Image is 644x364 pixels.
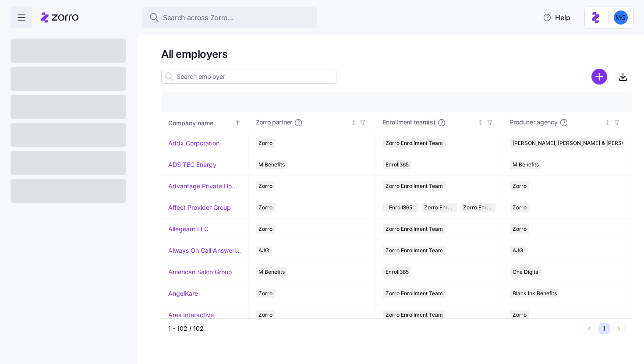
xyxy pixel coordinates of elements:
th: Enrollment team(s)Not sorted [376,113,503,133]
th: Zorro partnerNot sorted [249,113,376,133]
a: AngelKare [168,289,198,298]
span: Zorro partner [256,118,292,127]
a: Advantage Private Home Care [168,182,241,191]
span: Zorro Enrollment Team [386,310,443,320]
span: Enroll365 [386,267,409,277]
span: Zorro [258,181,272,191]
button: 1 [598,323,610,334]
th: Producer agencyNot sorted [503,113,630,133]
span: Zorro [513,181,527,191]
span: Help [543,12,570,23]
span: Enroll365 [386,160,409,170]
a: American Salon Group [168,268,232,276]
span: Zorro [258,310,272,320]
span: MiBenefits [258,160,285,170]
span: One Digital [513,267,540,277]
div: 1 - 102 / 102 [168,324,580,333]
a: Always On Call Answering Service [168,246,241,255]
span: Zorro Enrollment Team [386,246,443,255]
span: Zorro [513,203,527,212]
span: Zorro Enrollment Team [386,224,443,234]
span: AJG [258,246,269,255]
input: Search employer [161,70,336,84]
span: AJG [513,246,523,255]
div: Company name [168,118,233,127]
span: Zorro Enrollment Team [386,181,443,191]
span: Zorro [258,224,272,234]
span: Producer agency [510,118,558,127]
a: Ares Interactive [168,311,214,319]
button: Previous page [584,323,595,334]
span: MiBenefits [513,160,539,170]
div: Not sorted [605,120,611,126]
span: Search across Zorro... [163,12,234,23]
button: Help [536,9,577,26]
span: Zorro Enrollment Team [386,289,443,298]
span: Zorro [258,289,272,298]
button: Next page [613,323,625,334]
span: Zorro [513,224,527,234]
span: MiBenefits [258,267,285,277]
span: Zorro [258,203,272,212]
span: Black Ink Benefits [513,289,557,298]
a: ADS TEC Energy [168,160,216,169]
span: Zorro Enrollment Team [424,203,454,212]
span: Enrollment team(s) [383,118,435,127]
span: Zorro [258,138,272,148]
img: 61c362f0e1d336c60eacb74ec9823875 [614,11,628,25]
button: Search across Zorro... [142,7,317,28]
span: Enroll365 [389,203,412,212]
span: Zorro Enrollment Experts [463,203,493,212]
a: Addx Corporation [168,139,219,148]
th: Company nameSorted ascending [161,113,249,133]
svg: add icon [591,69,607,85]
div: Not sorted [478,120,484,126]
span: Zorro Enrollment Team [386,138,443,148]
div: Not sorted [350,120,357,126]
a: Allegeant LLC [168,225,209,233]
h1: All employers [161,47,632,61]
div: Sorted ascending [234,120,241,126]
span: Zorro [513,310,527,320]
a: Affect Provider Group [168,203,231,212]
